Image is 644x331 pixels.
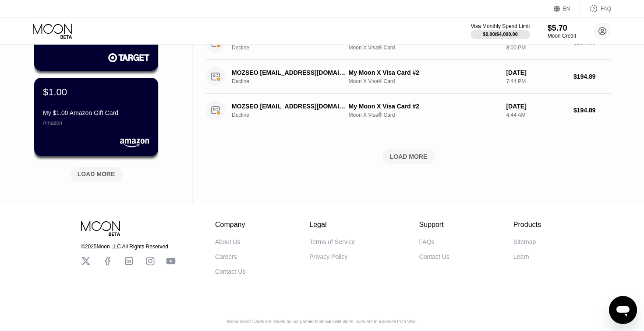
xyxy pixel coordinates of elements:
[573,107,611,114] div: $194.89
[309,253,347,260] div: Privacy Policy
[232,69,345,76] div: MOZSEO [EMAIL_ADDRESS][DOMAIN_NAME] [PHONE_NUMBER] US
[215,221,245,229] div: Company
[601,6,611,12] div: FAQ
[215,238,241,245] div: About Us
[513,253,529,260] div: Learn
[349,78,499,84] div: Moon X Visa® Card
[483,31,518,37] div: $0.00 / $4,000.00
[215,253,237,260] div: Careers
[419,238,435,245] div: FAQs
[349,45,499,51] div: Moon X Visa® Card
[206,149,611,164] div: LOAD MORE
[206,94,611,127] div: MOZSEO [EMAIL_ADDRESS][DOMAIN_NAME] [PHONE_NUMBER] USDeclineMy Moon X Visa Card #2Moon X Visa® Ca...
[419,253,449,260] div: Contact Us
[513,221,541,229] div: Products
[390,153,428,160] div: LOAD MORE
[309,221,355,229] div: Legal
[232,103,345,110] div: MOZSEO [EMAIL_ADDRESS][DOMAIN_NAME] [PHONE_NUMBER] US
[506,112,566,118] div: 4:44 AM
[563,6,570,12] div: EN
[215,268,245,275] div: Contact Us
[573,73,611,80] div: $194.89
[609,296,637,324] iframe: Button to launch messaging window
[419,221,449,229] div: Support
[506,69,566,76] div: [DATE]
[232,78,354,84] div: Decline
[471,23,530,29] div: Visa Monthly Spend Limit
[349,112,499,118] div: Moon X Visa® Card
[506,78,566,84] div: 7:44 PM
[43,109,149,116] div: My $1.00 Amazon Gift Card
[43,120,149,126] div: Amazon
[34,78,158,156] div: $1.00My $1.00 Amazon Gift CardAmazon
[513,238,536,245] div: Sitemap
[548,24,576,39] div: $5.70Moon Credit
[506,45,566,51] div: 8:00 PM
[64,163,129,181] div: LOAD MORE
[220,319,424,324] div: Moon Visa® Cards are issued by our partner financial institutions, pursuant to a license from Visa.
[548,24,576,33] div: $5.70
[548,33,576,39] div: Moon Credit
[206,60,611,94] div: MOZSEO [EMAIL_ADDRESS][DOMAIN_NAME] [PHONE_NUMBER] USDeclineMy Moon X Visa Card #2Moon X Visa® Ca...
[471,23,530,39] div: Visa Monthly Spend Limit$0.00/$4,000.00
[506,103,566,110] div: [DATE]
[554,4,580,13] div: EN
[349,69,499,76] div: My Moon X Visa Card #2
[309,238,355,245] div: Terms of Service
[580,4,611,13] div: FAQ
[78,170,115,178] div: LOAD MORE
[43,87,67,98] div: $1.00
[232,112,354,118] div: Decline
[232,45,354,51] div: Decline
[349,103,499,110] div: My Moon X Visa Card #2
[81,244,176,250] div: © 2025 Moon LLC All Rights Reserved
